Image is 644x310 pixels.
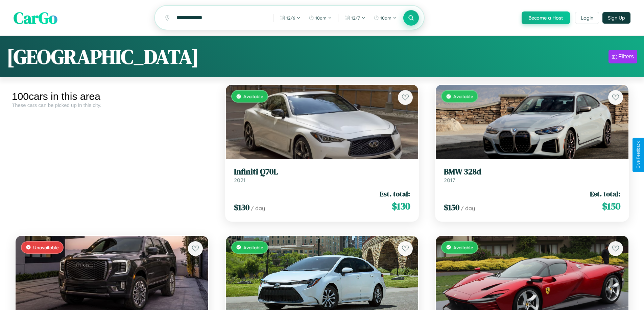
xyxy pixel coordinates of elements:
[575,12,599,24] button: Login
[453,245,473,250] span: Available
[234,202,249,213] span: $ 130
[243,93,263,99] span: Available
[444,177,455,184] span: 2017
[444,202,459,213] span: $ 150
[590,189,620,199] span: Est. total:
[14,7,57,29] span: CarGo
[636,141,641,169] div: Give Feedback
[444,167,620,184] a: BMW 328d2017
[341,12,369,23] button: 12/7
[243,245,263,250] span: Available
[234,167,410,177] h3: Infiniti Q70L
[7,43,199,71] h1: [GEOGRAPHIC_DATA]
[251,205,265,212] span: / day
[286,15,295,21] span: 12 / 6
[370,12,400,23] button: 10am
[602,199,620,213] span: $ 150
[33,245,59,250] span: Unavailable
[315,15,327,21] span: 10am
[12,102,212,108] div: These cars can be picked up in this city.
[351,15,360,21] span: 12 / 7
[234,167,410,184] a: Infiniti Q70L2021
[602,12,630,24] button: Sign Up
[461,205,475,212] span: / day
[276,12,304,23] button: 12/6
[392,199,410,213] span: $ 130
[453,93,473,99] span: Available
[380,15,391,21] span: 10am
[380,189,410,199] span: Est. total:
[522,11,570,24] button: Become a Host
[609,50,637,63] button: Filters
[234,177,245,184] span: 2021
[618,53,634,60] div: Filters
[305,12,335,23] button: 10am
[444,167,620,177] h3: BMW 328d
[12,91,212,102] div: 100 cars in this area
